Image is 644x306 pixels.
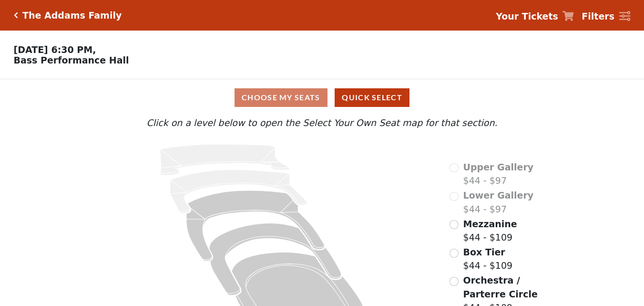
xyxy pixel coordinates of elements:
a: Click here to go back to filters [14,12,18,19]
path: Upper Gallery - Seats Available: 0 [160,144,290,175]
label: $44 - $109 [463,245,513,273]
span: Upper Gallery [463,162,534,172]
span: Box Tier [463,247,505,257]
label: $44 - $97 [463,160,534,188]
strong: Your Tickets [496,11,558,21]
path: Lower Gallery - Seats Available: 0 [170,170,307,213]
label: $44 - $109 [463,217,517,244]
button: Quick Select [335,88,409,107]
strong: Filters [582,11,614,21]
a: Your Tickets [496,10,574,23]
label: $44 - $97 [463,189,534,216]
span: Orchestra / Parterre Circle [463,275,538,299]
p: Click on a level below to open the Select Your Own Seat map for that section. [87,116,557,130]
span: Mezzanine [463,219,517,229]
h5: The Addams Family [22,10,122,21]
a: Filters [582,10,630,23]
span: Lower Gallery [463,190,534,200]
